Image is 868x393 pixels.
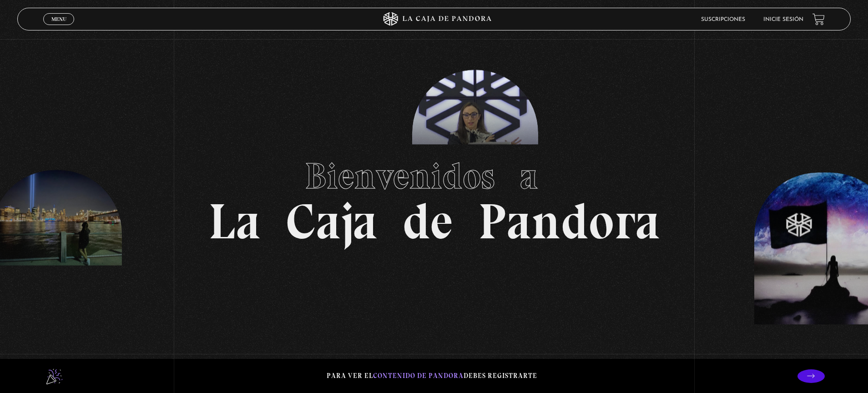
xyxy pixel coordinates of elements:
span: Cerrar [48,24,70,30]
p: Para ver el debes registrarte [327,370,537,382]
span: Bienvenidos a [305,154,563,198]
a: Inicie sesión [763,17,803,22]
h1: La Caja de Pandora [208,146,660,247]
span: Menu [51,16,66,22]
span: contenido de Pandora [373,372,464,380]
a: View your shopping cart [812,13,825,25]
a: Suscripciones [701,17,745,22]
